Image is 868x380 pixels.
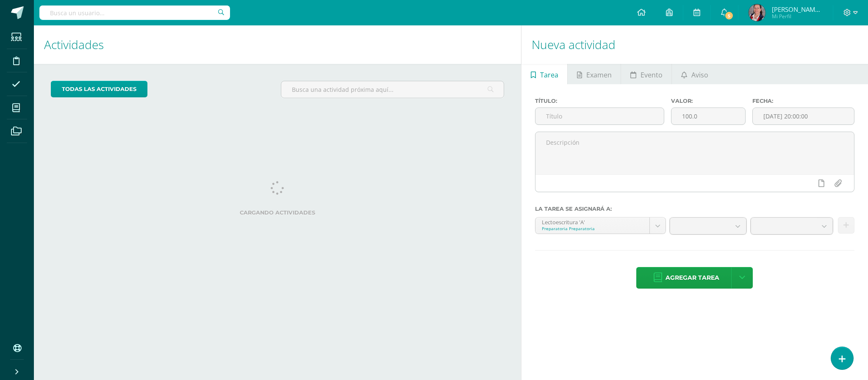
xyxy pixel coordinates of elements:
[44,25,511,64] h1: Actividades
[671,98,746,104] label: Valor:
[542,226,643,231] div: Preparatoria Preparatoria
[641,65,663,85] span: Evento
[586,65,612,85] span: Examen
[568,64,621,84] a: Examen
[39,6,230,20] input: Busca un usuario...
[281,81,504,98] input: Busca una actividad próxima aquí...
[532,25,858,64] h1: Nueva actividad
[672,64,717,84] a: Aviso
[542,218,643,226] div: Lectoescritura 'A'
[51,81,147,97] a: todas las Actividades
[752,98,854,104] label: Fecha:
[772,13,823,20] span: Mi Perfil
[535,108,664,124] input: Título
[671,108,746,124] input: Puntos máximos
[772,5,823,14] span: [PERSON_NAME] [PERSON_NAME]
[749,4,765,21] img: 270c69c2a78c6c95ad919f63fa3e15e1.png
[753,108,854,124] input: Fecha de entrega
[691,65,708,85] span: Aviso
[51,209,504,216] label: Cargando actividades
[521,64,567,84] a: Tarea
[535,218,666,234] a: Lectoescritura 'A'Preparatoria Preparatoria
[621,64,671,84] a: Evento
[535,206,854,212] label: La tarea se asignará a:
[724,11,734,20] span: 5
[535,98,664,104] label: Título:
[666,267,719,288] span: Agregar tarea
[540,65,558,85] span: Tarea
